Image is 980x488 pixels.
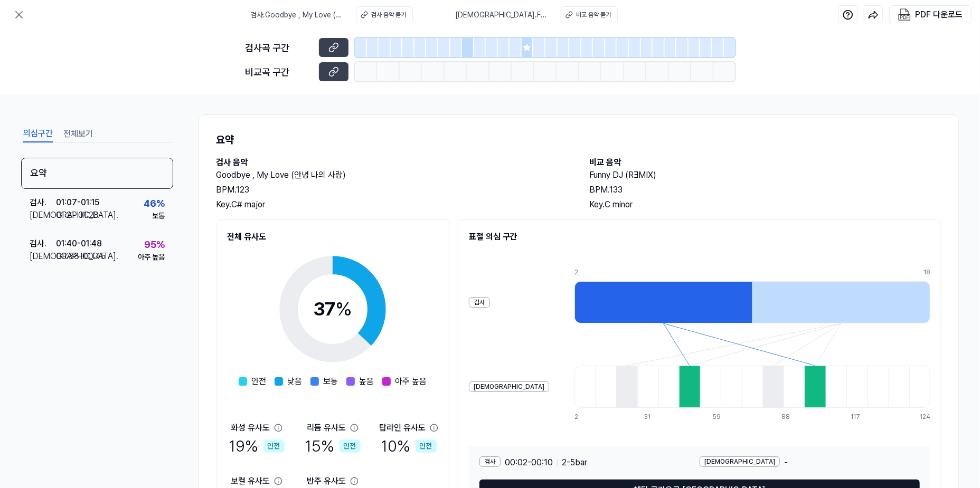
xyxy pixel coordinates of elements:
img: help [843,9,853,20]
div: PDF 다운로드 [915,8,963,22]
div: 검사 음악 듣기 [371,10,406,20]
div: 59 [713,412,734,422]
div: 안전 [263,439,285,453]
span: % [335,298,352,320]
div: 보컬 유사도 [231,475,270,487]
span: 검사 . Goodbye , My Love (안녕 나의 사랑) [250,9,343,21]
div: 비교곡 구간 [245,65,313,79]
div: 18 [924,267,930,277]
div: 10 % [381,434,437,458]
button: 비교 음악 듣기 [561,6,618,23]
div: 01:07 - 01:15 [56,196,99,209]
div: 95 % [144,237,165,252]
button: PDF 다운로드 [896,6,965,24]
div: 117 [851,412,872,422]
div: 2 [574,267,752,277]
h2: 검사 음악 [216,156,568,169]
div: 01:21 - 01:28 [56,209,99,222]
div: BPM. 133 [589,184,941,196]
div: [DEMOGRAPHIC_DATA] [469,381,549,392]
div: 탑라인 유사도 [379,422,426,434]
div: 비교 음악 듣기 [576,10,611,20]
div: 검사 . [30,196,56,209]
h2: 비교 음악 [589,156,941,169]
div: 요약 [21,158,173,189]
div: [DEMOGRAPHIC_DATA] . [30,250,56,263]
span: [DEMOGRAPHIC_DATA] . Funny DJ (RƎMIX) [455,9,548,21]
div: 00:38 - 00:45 [56,250,106,263]
h2: 표절 의심 구간 [469,231,930,243]
div: Key. C minor [589,198,941,211]
div: 리듬 유사도 [307,422,346,434]
div: 보통 [152,210,165,222]
h2: Goodbye , My Love (안녕 나의 사랑) [216,169,568,181]
div: 화성 유사도 [231,422,270,434]
span: 낮음 [287,375,302,388]
div: 37 [313,295,352,323]
div: 01:40 - 01:48 [56,237,102,250]
div: [DEMOGRAPHIC_DATA] [700,456,780,467]
div: 검사 . [30,237,56,250]
span: 2 - 5 bar [562,456,587,469]
div: [DEMOGRAPHIC_DATA] . [30,209,56,222]
div: 88 [781,412,803,422]
img: share [868,9,879,20]
div: BPM. 123 [216,184,568,196]
span: 00:02 - 00:10 [505,456,553,469]
div: 46 % [144,196,165,210]
span: 높음 [359,375,374,388]
button: 의심구간 [23,126,53,142]
div: Key. C# major [216,198,568,211]
img: PDF Download [898,8,911,21]
div: - [700,456,920,469]
button: 전체보기 [63,126,93,142]
div: 15 % [305,434,361,458]
div: 검사 [469,297,490,308]
div: 반주 유사도 [307,475,346,487]
div: 안전 [416,439,437,453]
h1: 요약 [216,132,941,148]
div: 2 [574,412,596,422]
h2: 전체 유사도 [227,231,438,243]
div: 검사곡 구간 [245,41,313,55]
div: 124 [920,412,930,422]
span: 보통 [323,375,338,388]
h2: Funny DJ (RƎMIX) [589,169,941,181]
div: 아주 높음 [138,252,165,263]
button: 검사 음악 듣기 [356,6,413,23]
div: 19 % [229,434,285,458]
span: 안전 [251,375,266,388]
span: 아주 높음 [395,375,427,388]
div: 31 [644,412,665,422]
div: 안전 [340,439,361,453]
div: 검사 [479,456,501,467]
